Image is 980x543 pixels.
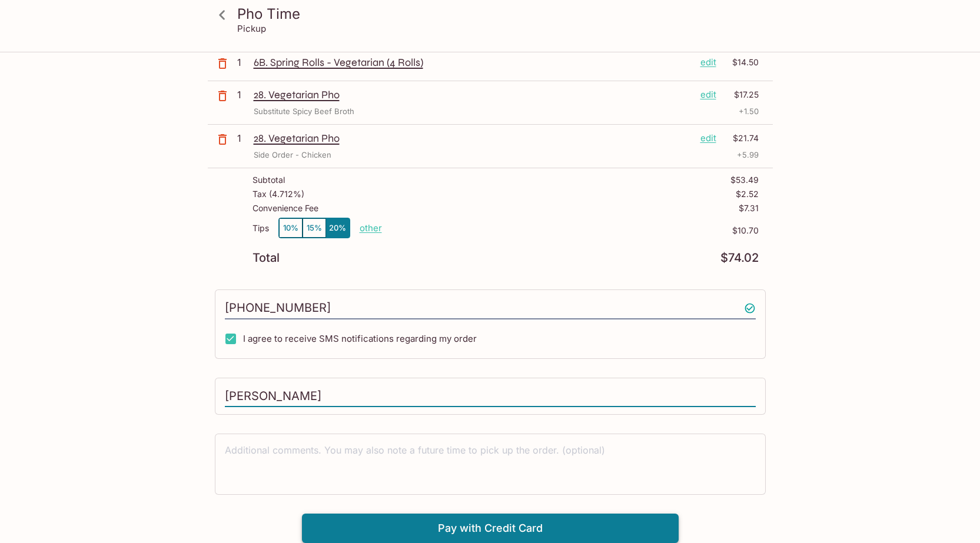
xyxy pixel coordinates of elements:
[225,297,756,319] input: Enter phone number
[237,88,249,101] p: 1
[723,88,759,101] p: $17.25
[360,222,382,234] button: other
[253,224,269,233] p: Tips
[723,56,759,69] p: $14.50
[736,189,759,199] p: $2.52
[254,56,691,69] p: 6B. Spring Rolls - Vegetarian (4 Rolls)
[326,218,350,238] button: 20%
[739,106,759,117] p: + 1.50
[382,226,759,235] p: $10.70
[237,23,266,34] p: Pickup
[253,189,304,199] p: Tax ( 4.712% )
[237,5,763,23] h3: Pho Time
[237,56,249,69] p: 1
[720,252,759,264] p: $74.02
[254,132,691,145] p: 28. Vegetarian Pho
[254,149,331,161] p: Side Order - Chicken
[723,132,759,145] p: $21.74
[279,218,303,238] button: 10%
[253,252,280,264] p: Total
[700,56,716,69] p: edit
[739,204,759,213] p: $7.31
[254,88,691,101] p: 28. Vegetarian Pho
[237,132,249,145] p: 1
[225,385,756,408] input: Enter first and last name
[700,132,716,145] p: edit
[253,175,285,185] p: Subtotal
[737,149,759,161] p: + 5.99
[730,175,759,185] p: $53.49
[254,106,354,117] p: Substitute Spicy Beef Broth
[700,88,716,101] p: edit
[243,333,477,344] span: I agree to receive SMS notifications regarding my order
[303,218,326,238] button: 15%
[253,204,318,213] p: Convenience Fee
[302,514,679,543] button: Pay with Credit Card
